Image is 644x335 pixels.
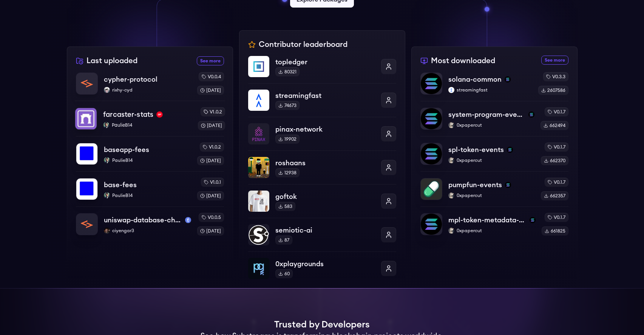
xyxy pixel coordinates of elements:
[104,144,149,155] p: baseapp-fees
[76,72,224,101] a: cypher-protocolcypher-protocolrixhy-cydrixhy-cydv0.0.4[DATE]
[420,101,568,136] a: system-program-eventssystem-program-eventssolana0xpapercut0xpapercutv0.1.7662494
[420,206,568,236] a: mpl-token-metadata-eventsmpl-token-metadata-eventssolana0xpapercut0xpapercutv0.1.7661825
[448,122,534,128] p: 0xpapercut
[448,180,502,190] p: pumpfun-events
[76,206,224,236] a: uniswap-database-changes-mainnetuniswap-database-changes-mainnetmainnetciyengar3ciyengar3v0.0.5[D...
[541,156,568,165] div: 662370
[275,236,292,245] div: 87
[76,178,97,200] img: base-fees
[248,56,396,83] a: topledgertopledger80321
[104,87,110,93] img: rixhy-cyd
[421,214,442,235] img: mpl-token-metadata-events
[421,108,442,129] img: system-program-events
[505,76,511,82] img: solana
[448,87,532,93] p: streamingfast
[420,72,568,101] a: solana-commonsolana-commonsolanastreamingfaststreamingfastv0.3.32607586
[275,269,293,278] div: 60
[248,157,269,178] img: roshaans
[104,157,191,163] p: PaulieB14
[248,83,396,117] a: streamingfaststreamingfast74673
[448,74,502,85] p: solana-common
[421,73,442,94] img: solana-common
[275,259,375,269] p: 0xplaygrounds
[421,178,442,200] img: pumpfun-events
[103,109,153,120] p: farcaster-stats
[448,109,525,120] p: system-program-events
[275,57,375,67] p: topledger
[275,225,375,236] p: semiotic-ai
[505,182,511,188] img: solana
[248,56,269,77] img: topledger
[274,319,370,331] h1: Trusted by Developers
[275,67,300,76] div: 80321
[248,117,396,150] a: pinax-networkpinax-network19902
[104,228,110,234] img: ciyengar3
[448,122,454,128] img: 0xpapercut
[248,90,269,111] img: streamingfast
[448,192,535,199] p: 0xpapercut
[248,258,269,279] img: 0xplaygrounds
[545,213,568,222] div: v0.1.7
[198,121,225,130] div: [DATE]
[507,147,513,153] img: solana
[76,143,97,164] img: baseapp-fees
[541,56,568,65] a: See more most downloaded packages
[197,86,224,95] div: [DATE]
[420,136,568,171] a: spl-token-eventsspl-token-eventssolana0xpapercut0xpapercutv0.1.7662370
[200,143,224,152] div: v1.0.2
[248,251,396,279] a: 0xplaygrounds0xplaygrounds60
[156,112,162,118] img: optimism
[76,214,97,235] img: uniswap-database-changes-mainnet
[530,217,536,223] img: solana
[201,178,224,187] div: v1.0.1
[448,215,527,225] p: mpl-token-metadata-events
[104,215,182,225] p: uniswap-database-changes-mainnet
[275,124,375,135] p: pinax-network
[448,192,454,199] img: 0xpapercut
[528,112,534,118] img: solana
[448,157,535,163] p: 0xpapercut
[448,228,454,234] img: 0xpapercut
[248,191,269,212] img: goftok
[76,73,97,94] img: cypher-protocol
[197,56,224,65] a: See more recently uploaded packages
[197,156,224,165] div: [DATE]
[104,87,191,93] p: rixhy-cyd
[541,191,568,200] div: 662357
[248,218,396,251] a: semiotic-aisemiotic-ai87
[448,87,454,93] img: streamingfast
[448,228,536,234] p: 0xpapercut
[542,226,568,236] div: 661825
[103,122,192,128] p: PaulieB14
[275,135,300,144] div: 19902
[248,123,269,144] img: pinax-network
[104,192,191,199] p: PaulieB14
[104,74,158,85] p: cypher-protocol
[104,228,191,234] p: ciyengar3
[103,122,109,128] img: PaulieB14
[197,226,224,236] div: [DATE]
[545,178,568,187] div: v0.1.7
[448,157,454,163] img: 0xpapercut
[75,101,225,136] a: farcaster-statsfarcaster-statsoptimismPaulieB14PaulieB14v1.0.2[DATE]
[185,217,191,223] img: mainnet
[200,107,225,116] div: v1.0.2
[104,180,137,190] p: base-fees
[248,184,396,218] a: goftokgoftok583
[248,150,396,184] a: roshaansroshaans12938
[275,202,295,211] div: 583
[75,108,97,130] img: farcaster-stats
[275,101,300,110] div: 74673
[104,157,110,163] img: PaulieB14
[538,86,568,95] div: 2607586
[541,121,568,130] div: 662494
[420,171,568,206] a: pumpfun-eventspumpfun-eventssolana0xpapercut0xpapercutv0.1.7662357
[545,143,568,152] div: v0.1.7
[199,213,224,222] div: v0.0.5
[543,72,568,81] div: v0.3.3
[197,191,224,200] div: [DATE]
[76,171,224,206] a: base-feesbase-feesPaulieB14PaulieB14v1.0.1[DATE]
[275,90,375,101] p: streamingfast
[545,107,568,116] div: v0.1.7
[275,158,375,168] p: roshaans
